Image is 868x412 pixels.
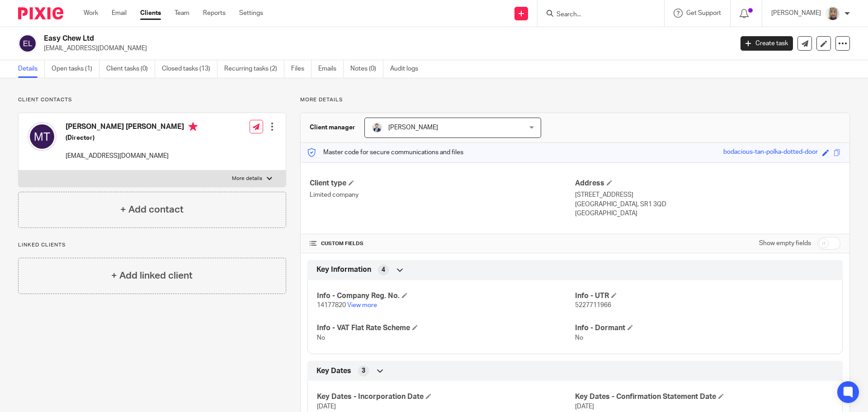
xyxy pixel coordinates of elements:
[44,34,590,43] h2: Easy Chew Ltd
[44,44,727,53] p: [EMAIL_ADDRESS][DOMAIN_NAME]
[317,403,336,410] span: [DATE]
[307,148,463,157] p: Master code for secure communications and files
[317,323,575,333] h4: Info - VAT Flat Rate Scheme
[18,34,37,53] img: svg%3E
[310,240,575,247] h4: CUSTOM FIELDS
[316,265,371,275] span: Key Information
[318,60,344,78] a: Emails
[575,392,833,402] h4: Key Dates - Confirmation Statement Date
[575,179,840,188] h4: Address
[388,124,438,131] span: [PERSON_NAME]
[18,60,45,78] a: Details
[575,403,594,410] span: [DATE]
[66,133,198,142] h5: (Director)
[310,123,355,132] h3: Client manager
[232,175,262,182] p: More details
[317,302,346,308] span: 14177820
[372,122,382,133] img: LinkedIn%20Profile.jpeg
[18,7,63,19] img: Pixie
[741,36,793,51] a: Create task
[390,60,425,78] a: Audit logs
[300,96,850,104] p: More details
[120,203,184,217] h4: + Add contact
[575,200,840,209] p: [GEOGRAPHIC_DATA], SR1 3QD
[826,6,840,21] img: Sara%20Zdj%C4%99cie%20.jpg
[575,291,833,301] h4: Info - UTR
[575,323,833,333] h4: Info - Dormant
[317,335,325,341] span: No
[66,152,198,161] p: [EMAIL_ADDRESS][DOMAIN_NAME]
[239,9,263,18] a: Settings
[291,60,311,78] a: Files
[575,302,611,308] span: 5227711966
[723,147,818,158] div: bodacious-tan-polka-dotted-door
[52,60,99,78] a: Open tasks (1)
[347,302,377,308] a: View more
[28,122,57,151] img: svg%3E
[18,96,286,104] p: Client contacts
[382,265,385,275] span: 4
[106,60,155,78] a: Client tasks (0)
[310,179,575,188] h4: Client type
[84,9,98,18] a: Work
[362,366,365,375] span: 3
[112,9,127,18] a: Email
[556,11,637,19] input: Search
[140,9,161,18] a: Clients
[162,60,217,78] a: Closed tasks (13)
[686,10,721,16] span: Get Support
[18,242,286,249] p: Linked clients
[224,60,284,78] a: Recurring tasks (2)
[575,190,840,199] p: [STREET_ADDRESS]
[575,209,840,218] p: [GEOGRAPHIC_DATA]
[203,9,226,18] a: Reports
[759,239,811,248] label: Show empty fields
[66,122,198,133] h4: [PERSON_NAME] [PERSON_NAME]
[316,366,351,376] span: Key Dates
[771,9,821,18] p: [PERSON_NAME]
[350,60,383,78] a: Notes (0)
[575,335,583,341] span: No
[111,269,193,283] h4: + Add linked client
[317,392,575,402] h4: Key Dates - Incorporation Date
[310,190,575,199] p: Limited company
[175,9,189,18] a: Team
[317,291,575,301] h4: Info - Company Reg. No.
[189,122,198,131] i: Primary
